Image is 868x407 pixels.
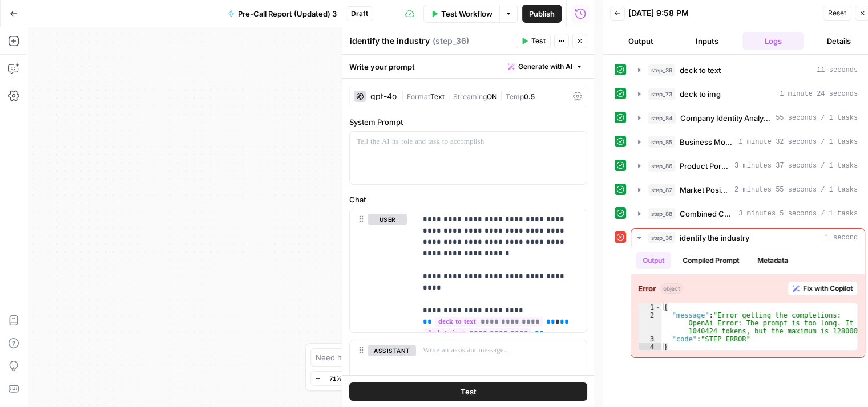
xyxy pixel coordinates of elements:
span: step_87 [648,184,675,196]
span: Market Position Analysis [680,184,730,196]
span: deck to img [680,88,721,100]
span: Product Portfolio Analysis [680,160,730,172]
div: Write your prompt [342,55,594,78]
button: 3 minutes 5 seconds / 1 tasks [631,205,865,223]
span: Fix with Copilot [803,283,853,294]
span: 11 seconds [817,65,858,75]
span: 2 minutes 55 seconds / 1 tasks [734,185,858,195]
span: 1 second [825,233,858,243]
span: step_36 [648,232,675,243]
span: step_85 [648,136,675,148]
span: step_39 [648,64,675,76]
strong: Error [638,283,656,294]
span: ( step_36 ) [433,35,469,47]
button: 3 minutes 37 seconds / 1 tasks [631,157,865,175]
span: step_86 [648,160,675,172]
button: Test [516,34,551,48]
div: assistant [350,340,407,393]
span: Pre-Call Report (Updated) 3 [238,8,337,19]
button: Output [636,252,671,269]
label: Chat [349,194,587,205]
span: | [401,90,407,101]
span: Draft [351,9,368,19]
span: step_73 [648,88,675,100]
span: Generate with AI [518,62,572,72]
button: 1 minute 24 seconds [631,85,865,103]
button: Output [610,32,672,50]
div: 1 [639,303,661,311]
span: ON [487,92,497,101]
textarea: identify the industry [350,35,430,47]
span: 1 minute 32 seconds / 1 tasks [738,137,858,147]
button: 1 second [631,229,865,247]
label: System Prompt [349,116,587,128]
button: Logs [742,32,804,50]
span: Test [531,36,546,46]
span: | [445,90,453,101]
button: Fix with Copilot [788,281,858,296]
div: 1 second [631,247,865,357]
button: Test Workflow [423,5,499,23]
span: 0.5 [524,92,535,101]
span: Reset [828,8,846,18]
span: Temp [506,92,524,101]
button: 2 minutes 55 seconds / 1 tasks [631,181,865,199]
span: 55 seconds / 1 tasks [776,113,858,123]
button: Reset [823,6,851,21]
span: Business Model Analysis [680,136,734,148]
button: 11 seconds [631,61,865,79]
div: gpt-4o [370,92,397,100]
span: 1 minute 24 seconds [780,89,858,99]
span: 3 minutes 37 seconds / 1 tasks [734,161,858,171]
div: 3 [639,335,661,343]
button: Compiled Prompt [676,252,746,269]
div: user [350,209,407,332]
button: assistant [368,345,416,356]
span: Streaming [453,92,487,101]
span: Company Identity Analysis [680,112,771,124]
span: Publish [529,8,555,19]
span: step_84 [648,112,676,124]
button: user [368,214,407,225]
span: Text [430,92,445,101]
span: Toggle code folding, rows 1 through 4 [655,303,661,311]
button: 55 seconds / 1 tasks [631,109,865,127]
span: Test Workflow [441,8,492,19]
button: Publish [522,5,562,23]
button: Test [349,382,587,400]
span: | [497,90,506,101]
button: 1 minute 32 seconds / 1 tasks [631,133,865,151]
span: deck to text [680,64,721,76]
button: Generate with AI [503,59,587,74]
div: 2 [639,311,661,335]
button: Metadata [750,252,795,269]
button: Inputs [676,32,738,50]
span: Test [460,385,476,397]
span: step_88 [648,208,675,219]
span: 71% [329,374,342,383]
span: Format [407,92,430,101]
span: 3 minutes 5 seconds / 1 tasks [738,209,858,219]
span: identify the industry [680,232,749,243]
div: 4 [639,343,661,351]
span: object [660,283,683,294]
span: Combined Company Analysis [680,208,734,219]
button: Pre-Call Report (Updated) 3 [221,5,344,23]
